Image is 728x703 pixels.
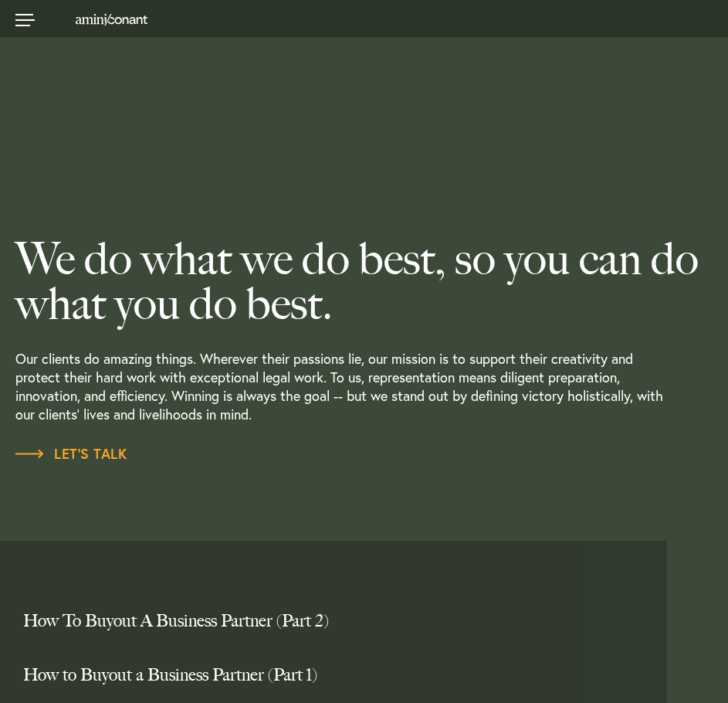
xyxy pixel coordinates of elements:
[76,14,148,25] img: Amini & Conant
[15,447,127,460] span: Let’s Talk
[15,447,716,464] a: Let’s Talk
[23,649,636,701] a: How to Buyout a Business Partner (Part 1)
[23,595,636,647] a: How To Buyout A Business Partner (Part 2)
[15,326,716,447] p: Our clients do amazing things. Wherever their passions lie, our mission is to support their creat...
[15,236,716,326] h2: We do what we do best, so you can do what you do best.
